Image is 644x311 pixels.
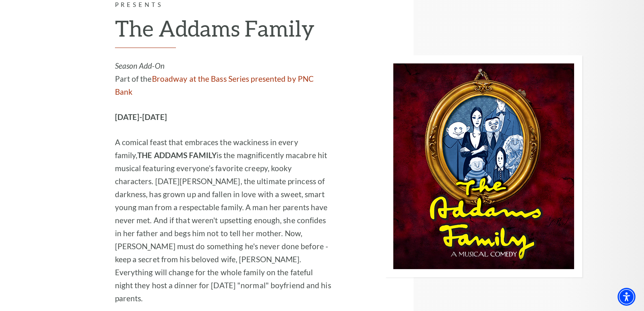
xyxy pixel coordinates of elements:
em: Season Add-On [115,61,165,70]
strong: [DATE]-[DATE] [115,112,167,122]
p: Part of the [115,59,332,98]
div: Accessibility Menu [618,288,635,306]
h2: The Addams Family [115,15,332,48]
strong: THE ADDAMS FAMILY [137,150,217,160]
a: Broadway at the Bass Series presented by PNC Bank [115,74,314,96]
img: Performing Arts Fort Worth Presents [385,55,582,277]
p: A comical feast that embraces the wackiness in every family, is the magnificently macabre hit mus... [115,136,332,305]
